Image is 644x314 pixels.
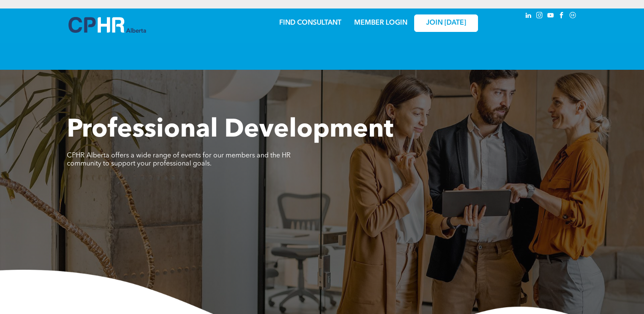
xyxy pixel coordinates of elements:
[67,117,393,143] span: Professional Development
[69,17,146,33] img: A blue and white logo for cp alberta
[557,11,567,22] a: facebook
[426,19,466,27] span: JOIN [DATE]
[279,20,341,26] a: FIND CONSULTANT
[414,14,478,32] a: JOIN [DATE]
[546,11,555,22] a: youtube
[354,20,407,26] a: MEMBER LOGIN
[524,11,533,22] a: linkedin
[535,11,544,22] a: instagram
[568,11,578,22] a: Social network
[67,152,291,167] span: CPHR Alberta offers a wide range of events for our members and the HR community to support your p...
